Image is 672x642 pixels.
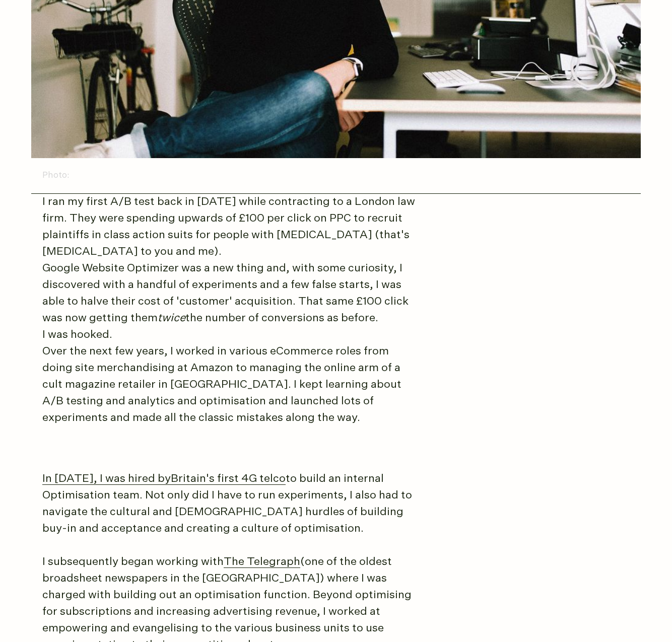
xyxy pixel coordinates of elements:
[158,313,185,324] em: twice
[42,343,420,426] p: Over the next few years, I worked in various eCommerce roles from doing site merchandising at Ama...
[224,556,300,568] a: The Telegraph
[42,169,430,182] p: Photo:
[42,471,420,537] p: to build an internal Optimisation team. Not only did I have to run experiments, I also had to nav...
[42,260,420,327] p: Google Website Optimizer was a new thing and, with some curiosity, I discovered with a handful of...
[42,194,420,260] p: I ran my first A/B test back in [DATE] while contracting to a London law firm. They were spending...
[171,473,286,485] a: Britain's first 4G telco
[42,327,420,343] p: I was hooked.
[42,473,171,485] a: In [DATE], I was hired by
[42,194,630,426] a: I ran my first A/B test back in [DATE] while contracting to a London law firm. They were spending...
